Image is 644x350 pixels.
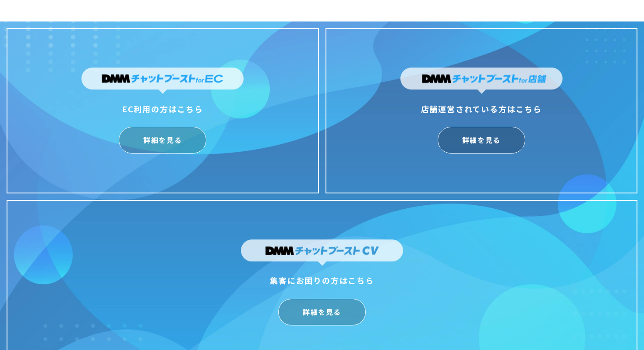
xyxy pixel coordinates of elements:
[81,102,244,116] div: EC利用の方はこちら
[241,239,403,266] img: DMMチャットブーストCV
[438,127,525,154] a: 詳細を見る
[400,68,563,94] img: DMMチャットブーストfor店舗
[278,299,366,325] a: 詳細を見る
[81,68,244,94] img: DMMチャットブーストforEC
[119,127,206,154] a: 詳細を見る
[400,102,563,116] div: 店舗運営されている方はこちら
[241,273,403,287] div: 集客にお困りの方はこちら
